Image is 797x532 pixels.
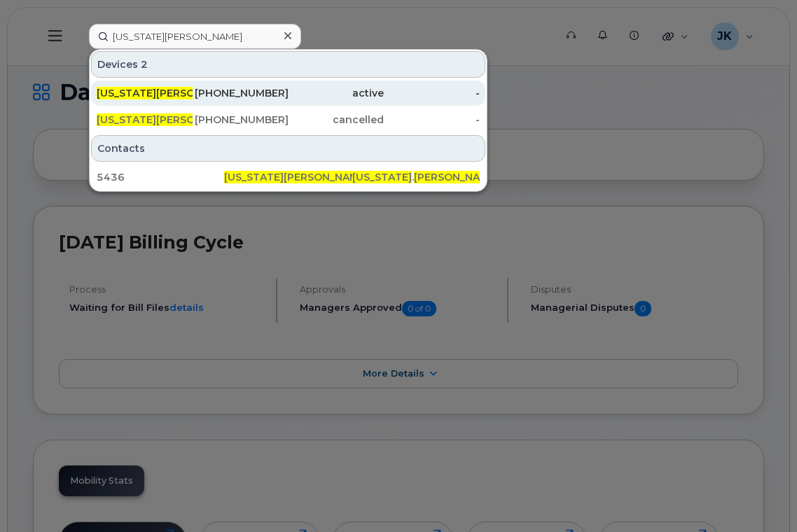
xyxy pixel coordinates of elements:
[414,171,499,183] span: [PERSON_NAME]
[91,80,485,106] a: [US_STATE][PERSON_NAME][PHONE_NUMBER]active-
[97,87,241,99] span: [US_STATE][PERSON_NAME]
[193,86,289,100] div: [PHONE_NUMBER]
[352,171,412,183] span: [US_STATE]
[352,170,480,184] div: . @[DOMAIN_NAME]
[97,170,224,184] div: 5436
[224,171,368,183] span: [US_STATE][PERSON_NAME]
[384,113,480,127] div: -
[91,164,485,190] a: 5436[US_STATE][PERSON_NAME][US_STATE].[PERSON_NAME]@[DOMAIN_NAME]
[141,57,148,71] span: 2
[289,86,384,100] div: active
[91,51,485,78] div: Devices
[91,107,485,132] a: [US_STATE][PERSON_NAME][PHONE_NUMBER]cancelled-
[193,113,289,127] div: [PHONE_NUMBER]
[384,86,480,100] div: -
[97,113,241,126] span: [US_STATE][PERSON_NAME]
[91,135,485,162] div: Contacts
[289,113,384,127] div: cancelled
